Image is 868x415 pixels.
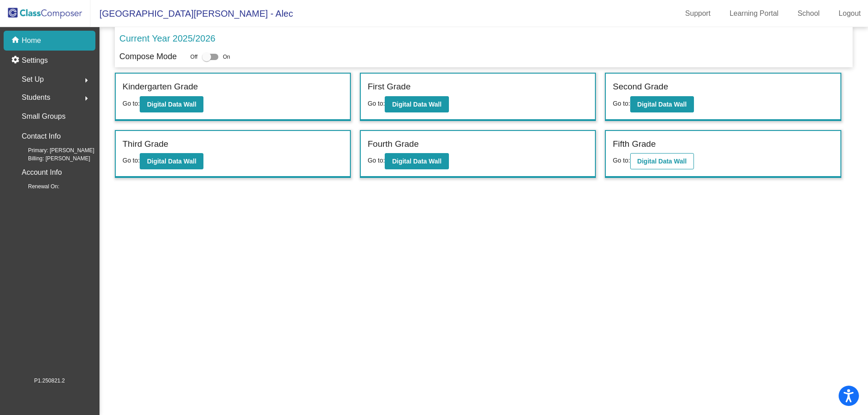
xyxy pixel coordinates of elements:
a: School [790,6,827,21]
p: Compose Mode [119,51,177,63]
b: Digital Data Wall [637,158,687,165]
label: First Grade [368,80,410,93]
span: Go to: [123,157,140,164]
span: Go to: [613,157,630,164]
span: Renewal On: [14,182,59,191]
p: Account Info [22,166,62,179]
span: Billing: [PERSON_NAME] [14,154,90,163]
span: Primary: [PERSON_NAME] [14,146,94,154]
mat-icon: home [11,35,22,46]
b: Digital Data Wall [147,158,196,165]
label: Kindergarten Grade [123,80,198,93]
button: Digital Data Wall [385,153,448,169]
span: Go to: [368,157,385,164]
button: Digital Data Wall [140,153,203,169]
mat-icon: arrow_right [81,93,92,104]
span: Go to: [368,100,385,107]
span: [GEOGRAPHIC_DATA][PERSON_NAME] - Alec [90,6,293,21]
mat-icon: arrow_right [81,75,92,86]
label: Fifth Grade [613,138,656,151]
b: Digital Data Wall [392,101,441,108]
span: Off [190,53,198,61]
span: On [223,53,230,61]
a: Learning Portal [722,6,786,21]
button: Digital Data Wall [630,96,694,112]
label: Fourth Grade [368,138,419,151]
mat-icon: settings [11,55,22,66]
p: Current Year 2025/2026 [119,32,215,45]
span: Go to: [613,100,630,107]
b: Digital Data Wall [392,158,441,165]
label: Second Grade [613,80,668,93]
p: Home [22,35,41,46]
button: Digital Data Wall [385,96,448,112]
p: Small Groups [22,110,66,123]
p: Contact Info [22,130,61,143]
button: Digital Data Wall [630,153,694,169]
button: Digital Data Wall [140,96,203,112]
a: Logout [831,6,868,21]
b: Digital Data Wall [147,101,196,108]
span: Go to: [123,100,140,107]
a: Support [678,6,718,21]
span: Students [22,91,50,104]
p: Settings [22,55,48,66]
span: Set Up [22,73,44,86]
label: Third Grade [123,138,168,151]
b: Digital Data Wall [637,101,687,108]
